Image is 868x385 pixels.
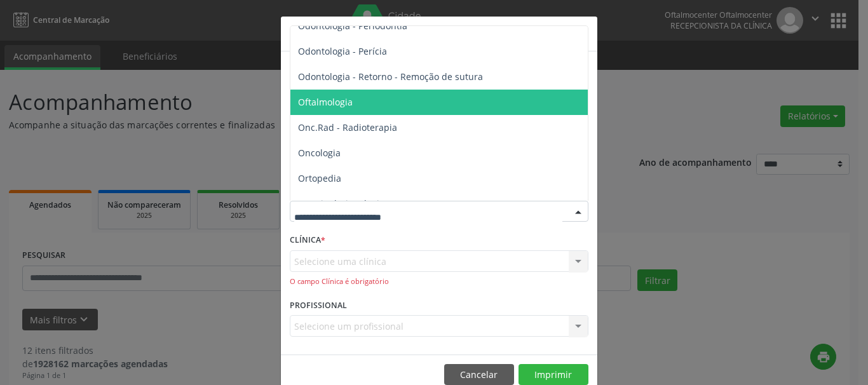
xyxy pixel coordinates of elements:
[298,147,341,159] span: Oncologia
[298,198,384,210] span: Otorrinolaringologia
[290,25,435,42] h5: Relatório de agendamentos
[298,71,483,83] span: Odontologia - Retorno - Remoção de sutura
[290,231,325,250] label: CLÍNICA
[572,17,597,48] button: Close
[298,96,353,108] span: Oftalmologia
[290,276,588,287] div: O campo Clínica é obrigatório
[290,295,347,315] label: PROFISSIONAL
[298,45,387,57] span: Odontologia - Perícia
[298,121,397,133] span: Onc.Rad - Radioterapia
[298,172,341,184] span: Ortopedia
[298,20,407,32] span: Odontologia - Periodontia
